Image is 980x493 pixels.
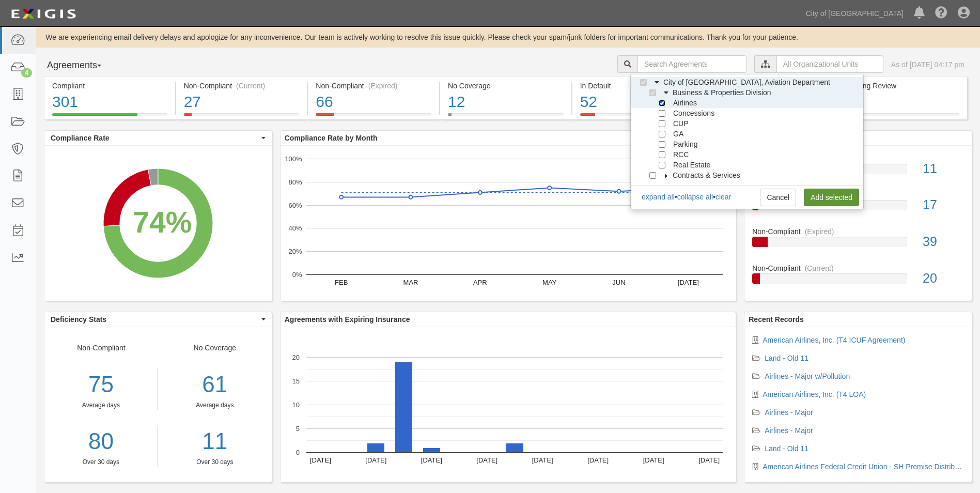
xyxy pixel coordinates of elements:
div: Non-Compliant (Expired) [316,81,431,91]
text: FEB [335,279,348,286]
span: Parking [673,140,697,148]
text: 100% [285,155,302,163]
text: 60% [288,201,302,209]
input: All Organizational Units [776,55,883,73]
text: 10 [292,401,299,409]
text: JUN [612,279,625,286]
text: 80% [288,178,302,186]
text: MAR [403,279,418,286]
a: American Airlines, Inc. (T4 ICUF Agreement) [763,336,905,344]
div: (Expired) [805,226,834,237]
div: 61 [166,368,264,401]
svg: A chart. [281,146,736,301]
span: RCC [673,150,689,159]
a: Non-Compliant(Current)20 [752,263,964,292]
a: In Default17 [752,190,964,226]
div: We are experiencing email delivery delays and apologize for any inconvenience. Our team is active... [36,32,980,42]
button: Compliance Rate [44,131,272,145]
a: expand all [642,193,675,201]
i: Help Center - Complianz [935,7,947,20]
button: Agreements [44,55,121,76]
div: Average days [166,401,264,410]
div: 12 [448,91,564,113]
span: Contracts & Services [673,171,740,179]
text: 0% [292,271,302,279]
a: No Coverage11 [752,153,964,190]
span: Business & Properties Division [673,88,771,97]
span: Deficiency Stats [51,314,259,325]
text: 0 [296,449,300,456]
div: 75 [44,368,158,401]
text: [DATE] [643,456,664,464]
a: clear [715,193,731,201]
div: Non-Compliant (Current) [184,81,300,91]
div: Non-Compliant [744,263,972,273]
b: Compliance Rate by Month [285,134,378,142]
div: 11 [915,160,972,178]
text: [DATE] [365,456,386,464]
a: Non-Compliant(Current)27 [176,113,307,121]
a: Add selected [804,189,859,206]
a: City of [GEOGRAPHIC_DATA] [801,3,909,24]
button: Deficiency Stats [44,312,272,327]
a: collapse all [677,193,713,201]
a: No Coverage12 [440,113,571,121]
a: Land - Old 11 [765,354,808,362]
div: 74% [133,202,192,243]
a: Airlines - Major [765,426,813,435]
div: Non-Compliant [44,343,158,467]
div: Non-Compliant [744,226,972,237]
a: Airlines - Major w/Pollution [765,372,850,380]
span: Airlines [673,99,697,107]
div: (Current) [236,81,265,91]
b: Recent Records [749,315,804,323]
a: Airlines - Major [765,408,813,417]
a: Land - Old 11 [765,444,808,453]
svg: A chart. [44,146,272,301]
div: Over 30 days [166,458,264,467]
span: Compliance Rate [51,133,259,143]
div: Pending Review [844,81,959,91]
div: 4 [844,91,959,113]
span: Real Estate [673,161,710,169]
text: [DATE] [587,456,609,464]
div: Over 30 days [44,458,158,467]
span: GA [673,130,683,138]
div: 27 [184,91,300,113]
a: Compliant301 [44,113,175,121]
a: 80 [44,425,158,458]
text: 20 [292,353,299,361]
span: City of [GEOGRAPHIC_DATA], Aviation Department [663,78,830,86]
a: Non-Compliant(Expired)66 [308,113,439,121]
div: As of [DATE] 04:17 pm [891,59,965,70]
div: In Default [580,81,696,91]
a: Non-Compliant(Expired)39 [752,226,964,263]
img: logo-5460c22ac91f19d4615b14bd174203de0afe785f0fc80cf4dbbc73dc1793850b.png [8,5,79,23]
div: 39 [915,233,972,251]
div: (Expired) [368,81,398,91]
svg: A chart. [281,327,736,482]
div: Compliant [52,81,167,91]
div: 52 [580,91,696,113]
a: American Airlines Federal Credit Union - SH Premise Distribution [763,463,970,471]
text: 5 [296,425,300,433]
a: Pending Review4 [836,113,968,121]
text: APR [473,279,487,286]
text: 20% [288,248,302,255]
text: [DATE] [476,456,497,464]
a: Cancel [760,189,796,206]
div: Average days [44,401,158,410]
a: American Airlines, Inc. (T4 LOA) [763,390,866,398]
text: [DATE] [698,456,720,464]
text: MAY [542,279,557,286]
a: 11 [166,425,264,458]
div: 301 [52,91,167,113]
b: Agreements with Expiring Insurance [285,315,410,323]
text: [DATE] [532,456,553,464]
div: 66 [316,91,431,113]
